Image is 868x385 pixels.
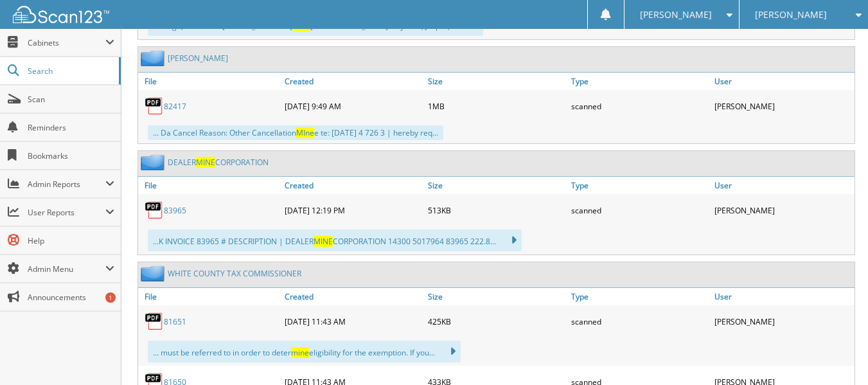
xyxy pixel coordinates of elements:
[138,288,281,305] a: File
[164,101,186,112] a: 82417
[281,73,425,90] a: Created
[148,341,461,363] div: ... must be referred to in order to deter eligibility for the exemption. If you...
[568,177,711,194] a: Type
[314,236,333,247] span: MINE
[568,309,711,334] div: scanned
[141,265,168,282] img: folder2.png
[164,205,186,216] a: 83965
[168,157,269,168] a: DEALERMINECORPORATION
[425,197,568,223] div: 513KB
[281,309,425,334] div: [DATE] 11:43 AM
[28,94,114,105] span: Scan
[568,288,711,305] a: Type
[425,309,568,334] div: 425KB
[425,288,568,305] a: Size
[28,235,114,246] span: Help
[568,73,711,90] a: Type
[148,229,522,251] div: ...K INVOICE 83965 # DESCRIPTION | DEALER CORPORATION 14300 5017964 83965 222.8...
[28,37,105,48] span: Cabinets
[168,268,301,279] a: WHITE COUNTY TAX COMMISSIONER
[425,177,568,194] a: Size
[141,50,168,66] img: folder2.png
[568,93,711,119] div: scanned
[164,316,186,327] a: 81651
[291,347,309,358] span: mine
[281,93,425,119] div: [DATE] 9:49 AM
[196,157,215,168] span: MINE
[711,288,855,305] a: User
[711,73,855,90] a: User
[168,53,228,64] a: [PERSON_NAME]
[138,73,281,90] a: File
[141,154,168,170] img: folder2.png
[28,207,105,218] span: User Reports
[148,125,443,140] div: ... Da Cancel Reason: Other Cancellation e te: [DATE] 4 726 3 | hereby req...
[711,197,855,223] div: [PERSON_NAME]
[13,6,109,23] img: scan123-logo-white.svg
[281,177,425,194] a: Created
[425,73,568,90] a: Size
[138,177,281,194] a: File
[28,179,105,190] span: Admin Reports
[711,93,855,119] div: [PERSON_NAME]
[755,11,827,19] span: [PERSON_NAME]
[28,292,114,303] span: Announcements
[281,288,425,305] a: Created
[804,323,868,385] iframe: Chat Widget
[640,11,712,19] span: [PERSON_NAME]
[105,292,116,303] div: 1
[711,309,855,334] div: [PERSON_NAME]
[145,201,164,220] img: PDF.png
[145,96,164,116] img: PDF.png
[28,150,114,161] span: Bookmarks
[28,122,114,133] span: Reminders
[568,197,711,223] div: scanned
[145,312,164,331] img: PDF.png
[296,127,314,138] span: MIne
[711,177,855,194] a: User
[425,93,568,119] div: 1MB
[28,264,105,274] span: Admin Menu
[28,66,112,76] span: Search
[281,197,425,223] div: [DATE] 12:19 PM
